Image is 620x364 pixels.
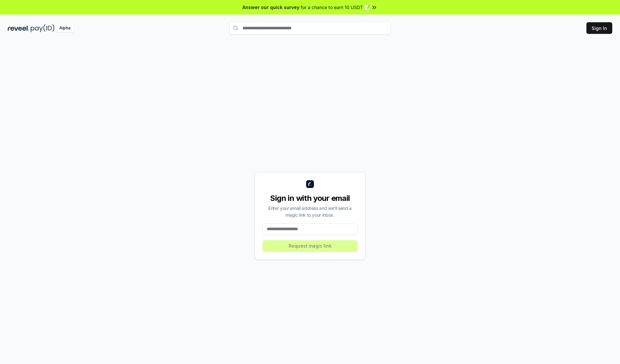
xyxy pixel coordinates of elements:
img: logo_small [306,180,314,188]
img: pay_id [31,24,55,32]
div: Enter your email address and we’ll send a magic link to your inbox. [263,205,357,218]
span: for a chance to earn 10 USDT 📝 [301,4,370,11]
div: Alpha [56,24,74,32]
div: Sign in with your email [263,193,357,203]
button: Sign In [586,22,612,34]
img: reveel_dark [8,24,29,32]
span: Answer our quick survey [243,4,299,11]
